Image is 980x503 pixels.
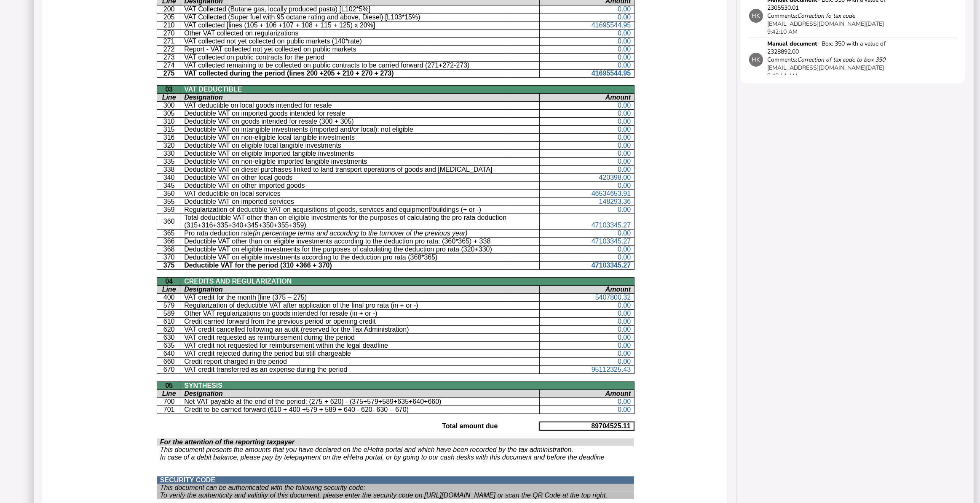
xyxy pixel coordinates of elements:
p: Deductible VAT on intangible investments (imported and/or local): not eligible [184,126,536,133]
p: 701 [160,406,178,414]
span: 0.00 [618,54,631,61]
span: 0.00 [618,30,631,37]
p: Pro rata deduction rate [184,230,536,237]
p: VAT collected remaining to be collected on public contracts to be carried forward (271+272-273) [184,62,536,69]
span: 0.00 [618,102,631,109]
p: Credit report charged in the period [184,358,536,365]
span: 0.00 [618,358,631,365]
span: SECURITY CODE [160,476,215,484]
div: - Box: 350 with a value of 2328892.00 [767,40,894,56]
span: Line [162,286,176,293]
p: 620 [160,326,178,333]
p: 660 [160,358,178,365]
p: VAT credit transferred as an expense during the period [184,366,536,373]
span: 0.00 [618,118,631,125]
span: 41695544.95 [592,70,631,77]
span: 420398.00 [599,174,631,181]
div: [DATE] 9:42:10 AM [767,20,894,36]
p: Credit carried forward from the previous period or opening credit [184,318,536,325]
app-user-presentation: [EMAIL_ADDRESS][DOMAIN_NAME] [767,20,866,28]
p: Deductible VAT on eligible Imported tangible investments [184,150,536,157]
p: 368 [160,246,178,253]
span: 0.00 [618,326,631,333]
p: VAT collected on public contracts for the period [184,54,536,61]
span: 0.00 [618,134,631,141]
p: VAT collected [lines (105 + 106 +107 + 108 + 115 + 125) x 20%] [184,22,536,29]
span: 05 [165,382,173,389]
p: 365 [160,230,178,237]
div: Comments: [767,12,855,20]
b: VAT collected during the period (lines 200 +205 + 210 + 270 + 273) [184,70,394,77]
span: 95112325.43 [592,366,631,373]
div: HK [749,53,763,67]
p: Deductible VAT on imported goods intended for resale [184,110,536,117]
p: Deductible VAT on other local goods [184,174,536,181]
span: For the attention of the reporting taxpayer [160,438,295,446]
p: 205 [160,14,178,21]
span: SYNTHESIS [184,382,222,389]
p: 630 [160,334,178,341]
span: 03 [165,86,173,93]
span: 0.00 [618,246,631,253]
p: Deductible VAT on eligible investments for the purposes of calculating the deduction pro rata (32... [184,246,536,253]
span: To verify the authenticity and validity of this document, please enter the security code on [URL]... [160,492,608,499]
span: Designation [184,390,223,397]
p: 310 [160,118,178,125]
span: 47103345.27 [592,222,631,229]
p: 610 [160,318,178,325]
span: 5407800.32 [595,294,631,301]
span: 0.00 [618,142,631,149]
p: 640 [160,350,178,357]
span: 0.00 [618,5,631,13]
b: Total amount due [442,422,498,430]
span: 0.00 [618,310,631,317]
p: Credit to be carried forward (610 + 400 +579 + 589 + 640 - 620- 630 – 670) [184,406,536,414]
p: 335 [160,158,178,165]
span: 0.00 [618,166,631,173]
p: 635 [160,342,178,349]
p: 315 [160,126,178,133]
span: CREDITS AND REGULARIZATION [184,278,292,285]
p: VAT credit requested as reimbursement during the period [184,334,536,341]
p: 355 [160,198,178,206]
b: 275 [163,70,175,77]
div: Comments: [767,56,885,64]
app-user-presentation: [EMAIL_ADDRESS][DOMAIN_NAME] [767,64,866,72]
span: 0.00 [618,62,631,69]
span: Designation [184,286,223,293]
p: 345 [160,182,178,189]
p: 330 [160,150,178,157]
p: VAT deductible on local services [184,190,536,197]
p: 320 [160,142,178,149]
p: Net VAT payable at the end of the period: (275 + 620) - (375+579+589+635+640+660) [184,398,536,406]
span: 148293.36 [599,198,631,205]
p: 350 [160,190,178,197]
p: Regularization of deductible VAT on acquisitions of goods, services and equipment/buildings (+ or -) [184,206,536,214]
p: Deductible VAT on eligible local tangible investments [184,142,536,149]
span: Amount [605,286,631,293]
p: Total deductible VAT other than on eligible investments for the purposes of calculating the pro r... [184,214,536,229]
span: 0.00 [618,38,631,45]
p: 360 [160,218,178,225]
p: Deductible VAT on imported services [184,198,536,206]
p: VAT credit rejected during the period but still chargeable [184,350,536,357]
span: 0.00 [618,406,631,413]
p: 670 [160,366,178,373]
div: [DATE] 9:40:14 AM [767,64,894,80]
span: 0.00 [618,342,631,349]
span: 0.00 [618,14,631,21]
span: Line [162,390,176,397]
p: Deductible VAT on non-eligible imported tangible investments [184,158,536,165]
span: This document can be authenticated with the following security code: [160,484,365,491]
p: VAT deductible on local goods intended for resale [184,102,536,109]
strong: Manual document [767,40,817,48]
p: 340 [160,174,178,181]
span: 0.00 [618,318,631,325]
p: 400 [160,294,178,301]
p: 700 [160,398,178,406]
p: 370 [160,254,178,261]
p: 300 [160,102,178,109]
p: 305 [160,110,178,117]
i: (in percentage terms and according to the turnover of the previous year) [253,230,468,237]
p: Deductible VAT on diesel purchases linked to land transport operations of goods and [MEDICAL_DATA] [184,166,536,173]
